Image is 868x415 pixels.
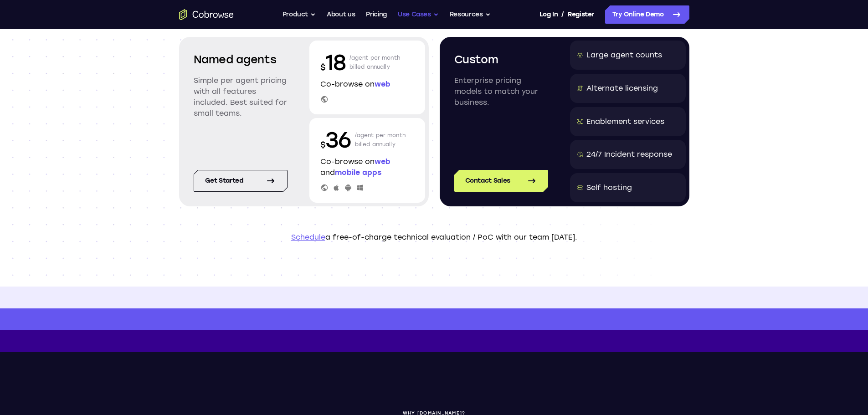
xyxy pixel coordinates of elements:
[349,48,401,77] p: /agent per month billed annually
[561,9,564,20] span: /
[320,125,351,154] p: 36
[291,233,325,241] a: Schedule
[327,5,355,24] a: About us
[454,51,548,68] h2: Custom
[586,116,664,127] div: Enablement services
[194,75,288,119] p: Simple per agent pricing with all features included. Best suited for small teams.
[335,168,381,177] span: mobile apps
[320,48,346,77] p: 18
[450,5,491,24] button: Resources
[586,149,672,160] div: 24/7 Incident response
[539,5,558,24] a: Log In
[398,5,439,24] button: Use Cases
[454,170,548,192] a: Contact Sales
[375,80,390,88] span: web
[282,5,316,24] button: Product
[320,62,326,72] span: $
[194,51,288,68] h2: Named agents
[586,50,662,61] div: Large agent counts
[320,156,414,178] p: Co-browse on and
[179,232,689,243] p: a free-of-charge technical evaluation / PoC with our team [DATE].
[568,5,594,24] a: Register
[586,182,632,193] div: Self hosting
[320,140,326,150] span: $
[320,79,414,90] p: Co-browse on
[194,170,288,192] a: Get started
[586,83,658,94] div: Alternate licensing
[454,75,548,108] p: Enterprise pricing models to match your business.
[605,5,689,24] a: Try Online Demo
[366,5,387,24] a: Pricing
[179,9,234,20] a: Go to the home page
[355,125,406,154] p: /agent per month billed annually
[375,157,390,166] span: web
